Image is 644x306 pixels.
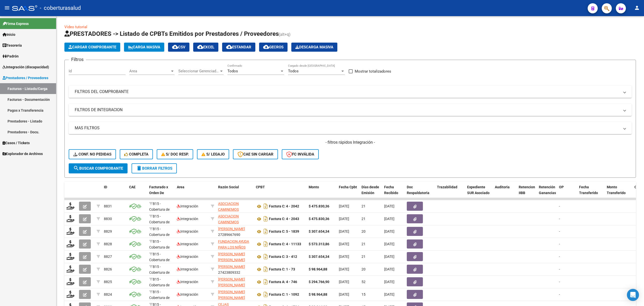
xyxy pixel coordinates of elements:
[339,267,349,271] span: [DATE]
[339,242,349,246] span: [DATE]
[405,182,435,204] datatable-header-cell: Doc Respaldatoria
[233,149,278,159] button: CAE SIN CARGAR
[177,280,198,284] span: Integración
[64,25,87,29] a: Video tutorial
[339,280,349,284] span: [DATE]
[3,43,22,48] span: Tesorería
[226,45,251,49] span: Estandar
[559,217,560,221] span: -
[559,280,560,284] span: -
[218,202,239,217] span: ASOCIACION CAMINEMOS JUNTOS
[75,107,620,113] mat-panel-title: FILTROS DE INTEGRACION
[177,292,198,296] span: Integración
[361,204,366,208] span: 21
[262,227,269,235] i: Descargar documento
[161,152,189,157] span: S/ Doc Resp.
[559,292,560,296] span: -
[307,182,337,204] datatable-header-cell: Monto
[69,104,632,116] mat-expansion-panel-header: FILTROS DE INTEGRACION
[384,229,394,233] span: [DATE]
[361,280,366,284] span: 52
[361,292,366,296] span: 15
[384,280,394,284] span: [DATE]
[128,45,160,49] span: Carga Masiva
[177,185,184,189] span: Area
[149,239,170,255] span: B15 - Cobertura de Salud
[3,75,48,81] span: Prestadores / Proveedores
[361,242,366,246] span: 21
[136,165,142,171] mat-icon: delete
[269,242,301,246] strong: Factura C: 4 - 11133
[291,43,337,52] app-download-masive: Descarga masiva de comprobantes (adjuntos)
[177,229,198,233] span: Integración
[559,242,560,246] span: -
[339,229,349,233] span: [DATE]
[309,217,329,221] strong: $ 475.830,36
[3,21,29,26] span: Firma Express
[177,255,198,259] span: Integración
[218,201,252,211] div: 30671447766
[288,69,299,73] span: Todos
[339,185,357,189] span: Fecha Cpbt
[537,182,557,204] datatable-header-cell: Retención Ganancias
[339,255,349,259] span: [DATE]
[519,185,535,195] span: Retencion IIBB
[262,278,269,286] i: Descargar documento
[149,227,170,242] span: B15 - Cobertura de Salud
[361,267,366,271] span: 20
[69,163,128,173] button: Buscar Comprobante
[104,242,112,246] span: 8828
[269,230,299,234] strong: Factura C: 5 - 1839
[384,292,394,296] span: [DATE]
[172,45,185,49] span: CSV
[382,182,405,204] datatable-header-cell: Fecha Recibido
[3,53,19,59] span: Padrón
[69,149,116,159] button: Conf. no pedidas
[259,43,288,52] button: Gecros
[104,204,112,208] span: 8831
[435,182,465,204] datatable-header-cell: Trazabilidad
[355,68,391,74] span: Mostrar totalizadores
[269,204,299,208] strong: Factura C: 4 - 2042
[218,226,252,237] div: 27289667690
[559,185,564,189] span: OP
[4,5,10,11] mat-icon: menu
[256,185,265,189] span: CPBT
[577,182,605,204] datatable-header-cell: Fecha Transferido
[361,229,366,233] span: 20
[559,204,560,208] span: -
[359,182,382,204] datatable-header-cell: Días desde Emisión
[407,185,429,195] span: Doc Respaldatoria
[291,43,337,52] button: Descarga Masiva
[73,165,79,171] mat-icon: search
[127,182,147,204] datatable-header-cell: CAE
[361,217,366,221] span: 21
[73,166,123,171] span: Buscar Comprobante
[517,182,537,204] datatable-header-cell: Retencion IIBB
[149,290,170,305] span: B15 - Cobertura de Salud
[3,140,30,146] span: Casos / Tickets
[361,255,366,259] span: 21
[172,44,178,50] mat-icon: cloud_download
[218,227,245,231] span: [PERSON_NAME]
[136,166,172,171] span: Borrar Filtros
[222,43,255,52] button: Estandar
[627,289,639,301] div: Open Intercom Messenger
[132,163,177,173] button: Borrar Filtros
[384,255,394,259] span: [DATE]
[69,86,632,98] mat-expansion-panel-header: FILTROS DEL COMPROBANTE
[64,30,279,37] span: PRESTADORES -> Listado de CPBTs Emitidos por Prestadores / Proveedores
[309,242,329,246] strong: $ 573.313,86
[493,182,517,204] datatable-header-cell: Auditoria
[218,251,252,262] div: 27215659297
[467,185,490,195] span: Expediente SUR Asociado
[269,255,297,259] strong: Factura C: 3 - 412
[262,202,269,210] i: Descargar documento
[168,43,189,52] button: CSV
[147,182,175,204] datatable-header-cell: Facturado x Orden De
[495,185,510,189] span: Auditoria
[309,204,329,208] strong: $ 475.830,36
[559,267,560,271] span: -
[254,182,307,204] datatable-header-cell: CPBT
[361,185,379,195] span: Días desde Emisión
